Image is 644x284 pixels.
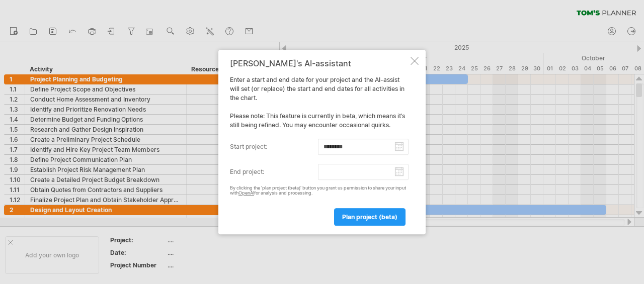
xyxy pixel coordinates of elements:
div: Enter a start and end date for your project and the AI-assist will set (or replace) the start and... [230,59,409,226]
span: plan project (beta) [342,213,397,221]
div: By clicking the 'plan project (beta)' button you grant us permission to share your input with for... [230,185,409,197]
a: OpenAI [238,191,254,196]
label: start project: [230,139,318,155]
label: end project: [230,164,318,180]
div: [PERSON_NAME]'s AI-assistant [230,59,409,68]
a: plan project (beta) [334,208,406,226]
